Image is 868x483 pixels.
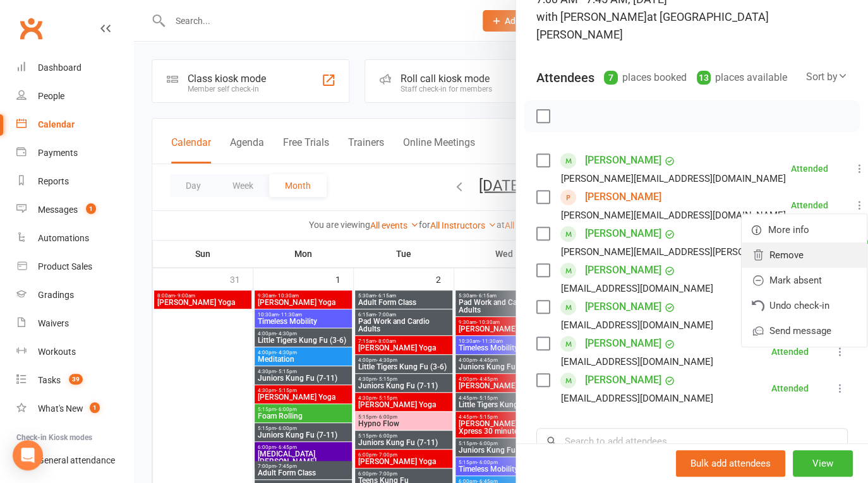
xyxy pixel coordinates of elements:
input: Search to add attendees [536,428,848,455]
div: Payments [38,148,78,158]
a: Product Sales [16,253,133,281]
div: People [38,91,64,101]
a: [PERSON_NAME] [585,187,661,207]
div: [EMAIL_ADDRESS][DOMAIN_NAME] [561,390,713,407]
div: Messages [38,205,78,215]
a: [PERSON_NAME] [585,333,661,354]
a: [PERSON_NAME] [585,224,661,244]
div: [PERSON_NAME][EMAIL_ADDRESS][PERSON_NAME][DOMAIN_NAME] [561,244,859,260]
div: [EMAIL_ADDRESS][DOMAIN_NAME] [561,354,713,370]
a: [PERSON_NAME] [585,260,661,280]
div: [PERSON_NAME][EMAIL_ADDRESS][DOMAIN_NAME] [561,207,786,224]
span: 1 [86,203,96,214]
a: Payments [16,139,133,167]
div: Attended [791,164,828,173]
a: Clubworx [15,13,47,44]
span: 39 [69,374,83,385]
div: Workouts [38,347,76,357]
div: Sort by [806,69,848,85]
a: [PERSON_NAME] [585,297,661,317]
a: Remove [742,242,867,268]
a: Reports [16,167,133,196]
div: Calendar [38,119,75,129]
a: What's New1 [16,395,133,423]
div: Open Intercom Messenger [13,440,43,470]
a: Waivers [16,309,133,338]
div: Tasks [38,375,61,385]
div: places booked [604,69,687,86]
a: People [16,82,133,110]
a: General attendance kiosk mode [16,446,133,475]
a: [PERSON_NAME] [585,370,661,390]
div: What's New [38,403,83,414]
div: Attended [771,384,809,393]
a: Tasks 39 [16,366,133,395]
a: More info [742,217,867,242]
a: Undo check-in [742,293,867,318]
a: Automations [16,224,133,253]
div: Gradings [38,290,74,300]
a: Send message [742,318,867,343]
button: View [793,450,853,477]
div: [EMAIL_ADDRESS][DOMAIN_NAME] [561,317,713,333]
a: Workouts [16,338,133,366]
div: Waivers [38,318,69,328]
div: Attended [771,347,809,356]
a: Gradings [16,281,133,309]
span: with [PERSON_NAME] [536,10,647,23]
a: Dashboard [16,54,133,82]
button: Bulk add attendees [676,450,785,477]
div: [PERSON_NAME][EMAIL_ADDRESS][DOMAIN_NAME] [561,170,786,187]
div: Reports [38,176,69,186]
div: Dashboard [38,63,81,73]
div: Automations [38,233,89,243]
span: at [GEOGRAPHIC_DATA][PERSON_NAME] [536,10,769,41]
span: More info [768,222,809,237]
a: [PERSON_NAME] [585,150,661,170]
div: [EMAIL_ADDRESS][DOMAIN_NAME] [561,280,713,297]
a: Calendar [16,110,133,139]
div: 13 [697,71,711,85]
a: Mark absent [742,268,867,293]
div: places available [697,69,787,86]
div: Attendees [536,69,594,86]
div: Attended [791,201,828,210]
div: General attendance [38,455,115,465]
a: Messages 1 [16,196,133,224]
div: 7 [604,71,618,85]
div: Product Sales [38,261,92,271]
span: 1 [90,402,100,413]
